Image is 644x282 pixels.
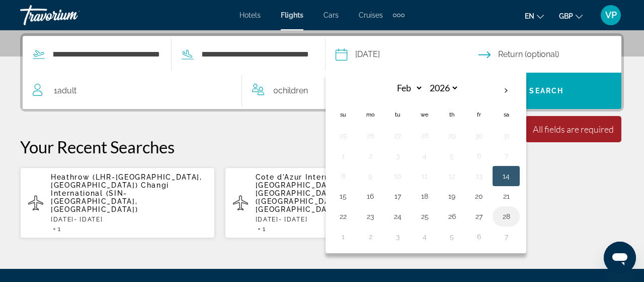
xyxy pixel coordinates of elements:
button: Day 3 [389,149,406,163]
button: Day 6 [471,230,487,244]
span: VP [605,10,617,20]
a: Hotels [239,11,261,19]
button: User Menu [598,5,624,26]
button: Day 27 [389,129,406,143]
button: Day 6 [471,149,487,163]
button: Day 31 [498,129,514,143]
button: Day 26 [444,209,460,223]
button: Day 20 [471,189,487,203]
a: Cruises [359,11,383,19]
button: Day 24 [389,209,406,223]
select: Select month [390,79,423,97]
button: Next month [493,79,520,102]
span: GBP [559,12,573,20]
p: [DATE] - [DATE] [51,216,207,223]
iframe: Bouton de lancement de la fenêtre de messagerie [604,242,636,274]
button: Day 17 [389,189,406,203]
button: Day 3 [389,230,406,244]
button: Day 23 [362,209,378,223]
span: Heathrow (LHR-[GEOGRAPHIC_DATA], [GEOGRAPHIC_DATA]) [51,173,202,189]
button: Day 8 [335,169,351,183]
button: Day 10 [389,169,406,183]
button: Day 28 [417,129,433,143]
button: Day 11 [417,169,433,183]
button: Day 1 [335,230,351,244]
span: Cote d'Azur International (NCE-[GEOGRAPHIC_DATA], [GEOGRAPHIC_DATA]) [256,173,384,197]
button: Day 25 [417,209,433,223]
span: Changi International (SIN-[GEOGRAPHIC_DATA], [GEOGRAPHIC_DATA]) [51,181,169,213]
a: Cars [324,11,339,19]
button: Day 19 [444,189,460,203]
button: Depart date: Feb 14, 2026 [336,36,478,73]
button: Day 27 [471,209,487,223]
button: Day 18 [417,189,433,203]
button: Heathrow (LHR-[GEOGRAPHIC_DATA], [GEOGRAPHIC_DATA]) Changi International (SIN-[GEOGRAPHIC_DATA], ... [20,167,215,239]
button: Day 5 [444,149,460,163]
button: Day 7 [498,230,514,244]
button: Day 9 [362,169,378,183]
button: Day 4 [417,149,433,163]
button: Search [472,73,622,109]
button: Day 5 [444,230,460,244]
div: Search widget [23,36,621,109]
button: Day 4 [417,230,433,244]
button: Day 2 [362,149,378,163]
button: Travelers: 1 adult, 0 children [23,73,472,109]
button: Day 25 [335,129,351,143]
p: [DATE] - [DATE] [256,216,412,223]
select: Select year [426,79,459,97]
span: San Diego Intl ([GEOGRAPHIC_DATA], [GEOGRAPHIC_DATA]) [256,189,404,213]
button: Cote d'Azur International (NCE-[GEOGRAPHIC_DATA], [GEOGRAPHIC_DATA]) San Diego Intl ([GEOGRAPHIC_... [225,167,420,239]
button: Return date [478,36,621,73]
span: Search [529,87,563,95]
span: en [525,12,534,20]
span: Children [278,86,308,95]
span: Adult [57,86,76,95]
button: Day 22 [335,209,351,223]
button: Day 14 [498,169,514,183]
button: Day 29 [444,129,460,143]
span: 1 [263,225,266,233]
span: 1 [54,84,76,98]
button: Day 1 [335,149,351,163]
button: Day 12 [444,169,460,183]
span: 1 [58,225,61,233]
p: Your Recent Searches [20,137,624,157]
button: Day 26 [362,129,378,143]
button: Change currency [559,9,583,23]
div: All fields are required [533,124,614,135]
button: Day 16 [362,189,378,203]
span: 0 [273,84,308,98]
button: Day 21 [498,189,514,203]
button: Day 28 [498,209,514,223]
button: Day 2 [362,230,378,244]
button: Change language [525,9,544,23]
button: Day 30 [471,129,487,143]
a: Flights [281,11,303,19]
button: Extra navigation items [393,7,405,23]
button: Day 13 [471,169,487,183]
a: Travorium [20,2,121,28]
button: Day 15 [335,189,351,203]
button: Day 7 [498,149,514,163]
